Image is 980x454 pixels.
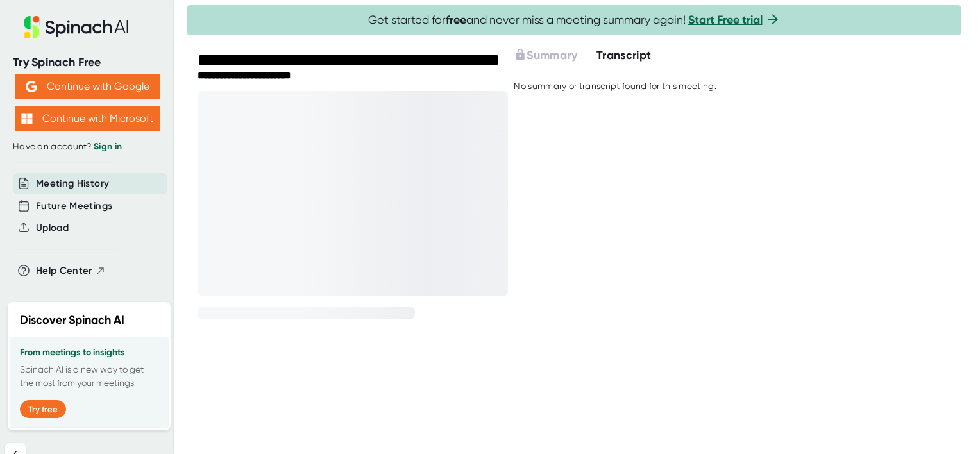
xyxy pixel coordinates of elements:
[514,81,716,92] div: No summary or transcript found for this meeting.
[514,47,596,64] div: Upgrade to access
[36,221,69,235] button: Upload
[688,13,763,27] a: Start Free trial
[20,363,158,390] p: Spinach AI is a new way to get the most from your meetings
[596,48,652,62] span: Transcript
[20,400,66,418] button: Try free
[514,47,577,64] button: Summary
[596,47,652,64] button: Transcript
[36,264,106,278] button: Help Center
[527,48,577,62] span: Summary
[36,199,112,214] button: Future Meetings
[446,13,466,27] b: free
[20,312,124,329] h2: Discover Spinach AI
[36,176,109,191] button: Meeting History
[15,106,160,131] button: Continue with Microsoft
[94,141,122,152] a: Sign in
[15,74,160,99] button: Continue with Google
[36,264,92,278] span: Help Center
[13,55,162,70] div: Try Spinach Free
[368,13,781,28] span: Get started for and never miss a meeting summary again!
[13,141,162,153] div: Have an account?
[26,81,37,92] img: Aehbyd4JwY73AAAAAElFTkSuQmCC
[20,348,158,358] h3: From meetings to insights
